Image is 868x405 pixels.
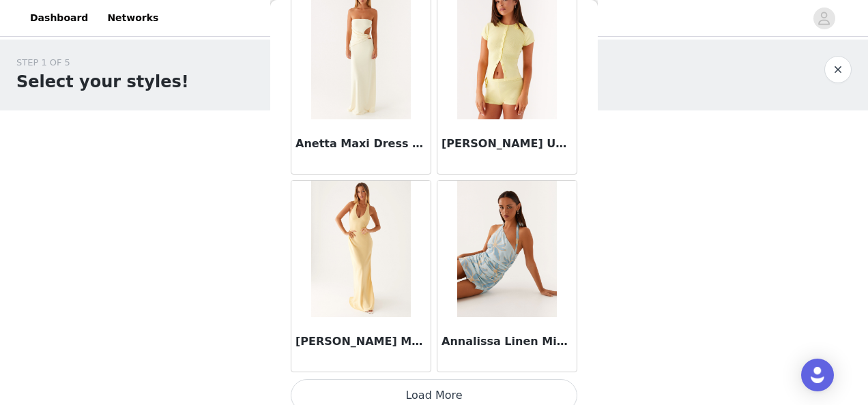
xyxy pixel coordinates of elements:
[442,136,573,152] h3: [PERSON_NAME] Up Knit Top - Yellow
[295,333,426,350] h3: [PERSON_NAME] Maxi Dress - Yellow
[22,3,96,33] a: Dashboard
[442,333,573,350] h3: Annalissa Linen Mini Dress - Opulent Blue
[99,3,167,33] a: Networks
[16,56,189,70] div: STEP 1 OF 5
[16,70,189,94] h1: Select your styles!
[457,181,556,317] img: Annalissa Linen Mini Dress - Opulent Blue
[311,181,410,317] img: Angie Maxi Dress - Yellow
[295,136,426,152] h3: Anetta Maxi Dress - Yellow
[801,359,834,391] div: Open Intercom Messenger
[818,7,830,29] div: avatar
